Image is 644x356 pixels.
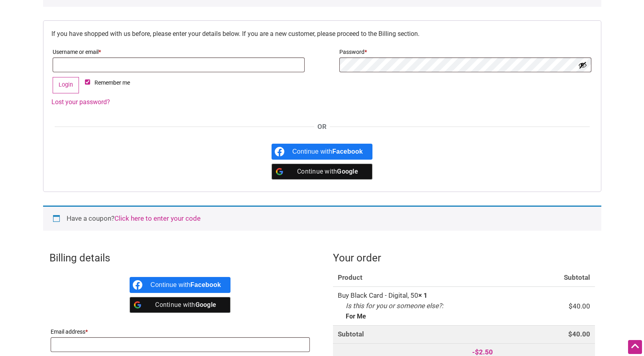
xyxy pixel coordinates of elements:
b: Google [337,168,358,175]
dt: Is this for you or someone else?: [346,301,443,311]
span: Remember me [95,79,130,86]
div: Continue with [292,164,363,180]
input: Remember me [85,79,90,85]
a: Lost your password? [51,98,110,106]
th: Subtotal [333,325,467,343]
b: Google [195,301,217,309]
button: Login [53,77,79,93]
a: Continue with <b>Facebook</b> [272,144,372,160]
bdi: 40.00 [568,330,590,338]
p: If you have shopped with us before, please enter your details below. If you are a new customer, p... [51,29,593,39]
b: Facebook [332,148,363,155]
div: Continue with [292,144,363,160]
span: $ [475,348,479,356]
span: $ [569,302,573,310]
th: Subtotal [467,269,595,287]
div: OR [51,122,593,132]
span: $ [568,330,572,338]
div: Continue with [150,297,221,313]
label: Password [339,46,591,57]
span: 2.50 [475,348,493,356]
a: Continue with <b>Facebook</b> [130,277,230,293]
th: Product [333,269,467,287]
td: Buy Black Card - Digital, 50 [333,287,467,325]
div: Continue with [150,277,221,293]
h3: Your order [333,251,595,265]
a: Continue with <b>Google</b> [272,164,372,180]
a: Enter your coupon code [114,214,201,222]
div: Scroll Back to Top [628,340,642,354]
label: Username or email [53,46,305,57]
p: For Me [346,313,366,320]
label: Email address [51,326,310,337]
b: Facebook [191,281,221,288]
bdi: 40.00 [569,302,590,310]
h3: Billing details [49,251,311,265]
div: Have a coupon? [43,206,601,231]
a: Continue with <b>Google</b> [130,297,230,313]
button: Show password [578,61,587,69]
strong: × 1 [418,291,427,299]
